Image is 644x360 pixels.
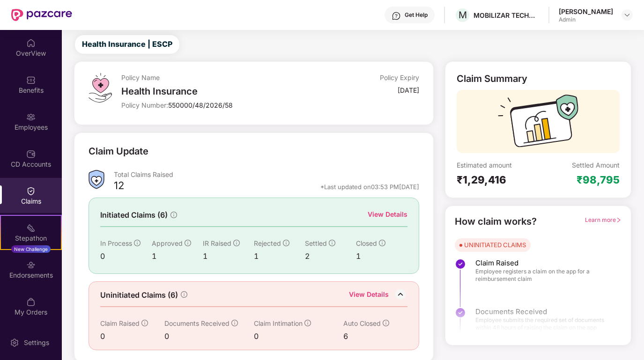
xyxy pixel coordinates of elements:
span: Claim Intimation [254,319,303,327]
img: New Pazcare Logo [11,9,72,21]
span: M [459,9,467,21]
img: svg+xml;base64,PHN2ZyBpZD0iQ2xhaW0iIHhtbG5zPSJodHRwOi8vd3d3LnczLm9yZy8yMDAwL3N2ZyIgd2lkdGg9IjIwIi... [26,186,36,196]
img: svg+xml;base64,PHN2ZyBpZD0iRW5kb3JzZW1lbnRzIiB4bWxucz0iaHR0cDovL3d3dy53My5vcmcvMjAwMC9zdmciIHdpZH... [26,260,36,270]
div: Policy Number: [121,101,320,110]
div: New Challenge [11,245,51,253]
img: svg+xml;base64,PHN2ZyBpZD0iTXlfT3JkZXJzIiBkYXRhLW5hbWU9Ik15IE9yZGVycyIgeG1sbnM9Imh0dHA6Ly93d3cudz... [26,297,36,307]
span: info-circle [181,291,187,298]
img: svg+xml;base64,PHN2ZyB3aWR0aD0iMTcyIiBoZWlnaHQ9IjExMyIgdmlld0JveD0iMCAwIDE3MiAxMTMiIGZpbGw9Im5vbm... [498,95,578,153]
span: In Process [100,239,132,247]
div: View Details [349,289,389,301]
span: Claim Raised [475,258,612,268]
span: Documents Received [164,319,229,327]
img: ClaimsSummaryIcon [89,170,104,189]
div: Stepathon [1,234,61,243]
img: svg+xml;base64,PHN2ZyBpZD0iSGVscC0zMngzMiIgeG1sbnM9Imh0dHA6Ly93d3cudzMub3JnLzIwMDAvc3ZnIiB3aWR0aD... [392,11,401,21]
img: svg+xml;base64,PHN2ZyB4bWxucz0iaHR0cDovL3d3dy53My5vcmcvMjAwMC9zdmciIHdpZHRoPSI0OS4zMiIgaGVpZ2h0PS... [89,73,111,103]
div: 1 [356,250,407,262]
span: Uninitiated Claims (6) [100,289,178,301]
div: Claim Summary [457,73,527,84]
img: svg+xml;base64,PHN2ZyBpZD0iSG9tZSIgeG1sbnM9Imh0dHA6Ly93d3cudzMub3JnLzIwMDAvc3ZnIiB3aWR0aD0iMjAiIG... [26,38,36,48]
div: 6 [343,331,394,342]
div: Settled Amount [572,161,620,169]
span: IR Raised [203,239,231,247]
img: DownIcon [393,287,407,301]
span: info-circle [141,320,148,326]
span: info-circle [283,240,289,246]
button: Health Insurance | ESCP [75,35,179,54]
div: Health Insurance [121,86,320,97]
div: ₹98,795 [577,173,620,186]
span: Employee registers a claim on the app for a reimbursement claim [475,268,612,283]
div: UNINITIATED CLAIMS [464,240,526,250]
span: Closed [356,239,377,247]
div: 12 [114,179,124,195]
div: 0 [254,331,343,342]
span: info-circle [134,240,141,246]
div: Admin [559,16,613,23]
div: Settings [21,338,52,347]
span: 550000/48/2026/58 [168,101,233,109]
div: [PERSON_NAME] [559,7,613,16]
span: info-circle [383,320,389,326]
span: info-circle [329,240,335,246]
div: 2 [305,250,356,262]
div: 1 [203,250,254,262]
span: info-circle [304,320,311,326]
div: 0 [100,250,151,262]
span: right [616,217,622,223]
div: *Last updated on 03:53 PM[DATE] [320,183,419,191]
div: 1 [254,250,305,262]
div: Policy Name [121,73,320,82]
div: Estimated amount [457,161,538,169]
span: Health Insurance | ESCP [82,38,172,50]
img: svg+xml;base64,PHN2ZyBpZD0iQ0RfQWNjb3VudHMiIGRhdGEtbmFtZT0iQ0QgQWNjb3VudHMiIHhtbG5zPSJodHRwOi8vd3... [26,149,36,159]
img: svg+xml;base64,PHN2ZyB4bWxucz0iaHR0cDovL3d3dy53My5vcmcvMjAwMC9zdmciIHdpZHRoPSIyMSIgaGVpZ2h0PSIyMC... [26,223,36,233]
span: Rejected [254,239,281,247]
div: 0 [164,331,254,342]
div: How claim works? [455,214,537,229]
div: Get Help [405,11,428,19]
img: svg+xml;base64,PHN2ZyBpZD0iQmVuZWZpdHMiIHhtbG5zPSJodHRwOi8vd3d3LnczLm9yZy8yMDAwL3N2ZyIgd2lkdGg9Ij... [26,75,36,85]
div: [DATE] [398,86,419,95]
span: Initiated Claims (6) [100,209,168,221]
div: Total Claims Raised [114,170,419,179]
img: svg+xml;base64,PHN2ZyBpZD0iRW1wbG95ZWVzIiB4bWxucz0iaHR0cDovL3d3dy53My5vcmcvMjAwMC9zdmciIHdpZHRoPS... [26,112,36,122]
span: Auto Closed [343,319,381,327]
img: svg+xml;base64,PHN2ZyBpZD0iRHJvcGRvd24tMzJ4MzIiIHhtbG5zPSJodHRwOi8vd3d3LnczLm9yZy8yMDAwL3N2ZyIgd2... [623,11,631,19]
span: Learn more [585,216,622,223]
div: 0 [100,331,164,342]
img: svg+xml;base64,PHN2ZyBpZD0iU2V0dGluZy0yMHgyMCIgeG1sbnM9Imh0dHA6Ly93d3cudzMub3JnLzIwMDAvc3ZnIiB3aW... [10,338,19,347]
span: info-circle [170,212,177,218]
span: Claim Raised [100,319,140,327]
span: info-circle [233,240,240,246]
div: ₹1,29,416 [457,173,538,186]
span: info-circle [185,240,191,246]
span: Approved [152,239,183,247]
div: MOBILIZAR TECHNOLOGIES PRIVATE LIMITED [474,11,539,20]
span: info-circle [231,320,238,326]
span: Settled [305,239,327,247]
img: svg+xml;base64,PHN2ZyBpZD0iU3RlcC1Eb25lLTMyeDMyIiB4bWxucz0iaHR0cDovL3d3dy53My5vcmcvMjAwMC9zdmciIH... [455,258,466,270]
div: View Details [368,209,407,220]
div: Policy Expiry [380,73,419,82]
span: info-circle [379,240,385,246]
div: Claim Update [89,144,148,159]
div: 1 [152,250,203,262]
